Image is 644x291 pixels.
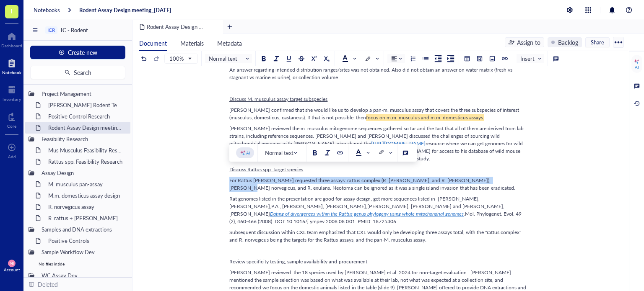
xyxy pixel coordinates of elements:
a: Notebook [2,57,21,75]
span: Dating of divergences within the Rattus genus phylogeny using whole mitochondrial genomes [270,210,464,217]
span: Normal text [209,55,250,62]
div: Dashboard [1,43,22,48]
div: Samples and DNA extractions [38,224,127,235]
div: Add [8,154,16,159]
div: AI [246,150,250,155]
div: ICR [47,27,55,33]
span: Search [74,69,91,76]
a: Inventory [3,83,21,102]
span: [URL][DOMAIN_NAME] [371,140,426,147]
div: Rodent Assay Design meeting_[DATE] [44,122,127,134]
div: No files inside [25,258,130,270]
button: Share [585,37,610,47]
span: Metadata [217,39,242,47]
span: Mol. Phylogenet. Evol. 49 (2), 460-466 (2008). DOI: 10.1016/j.ympev.2008.08.001. PMID: 18725306. [229,210,523,225]
div: M.m. domesticus assay design [44,190,127,201]
span: Insert [520,55,542,62]
div: Inventory [3,97,21,102]
span: [PERSON_NAME] confirmed that she would like us to develop a pan-m. musculus assay that covers the... [229,106,520,121]
span: 100% [169,55,191,62]
a: Notebooks [34,6,60,14]
a: Rodent Assay Design meeting_[DATE] [79,6,171,14]
div: [PERSON_NAME] Rodent Test Full Proposal [44,99,127,111]
button: Search [30,66,125,79]
span: focus on m.m. musculus and m.m. domesticus assays. [366,114,485,121]
a: Core [7,110,16,129]
span: Normal text [265,149,301,157]
span: MB [10,262,13,265]
div: Positive Control Research [44,111,127,122]
div: R. norvegicus assay [44,201,127,213]
div: Account [4,267,20,272]
span: Share [591,39,604,46]
div: Assign to [517,38,540,47]
span: Discuss Rattus spp. target species [229,166,303,173]
div: M. musculus pan-assay [44,178,127,190]
div: WC Assay Dev [38,270,127,281]
div: R. rattus + [PERSON_NAME] [44,212,127,224]
span: An answer regarding intended distribution ranges/sites was not obtained. Also did not obtain an a... [229,66,514,81]
div: Sample Workflow Dev [38,246,127,258]
span: Materials [180,39,204,47]
div: Notebook [2,70,21,75]
div: Deleted [38,280,58,289]
span: . [464,210,465,217]
span: Create new [68,49,97,56]
a: Dashboard [1,30,22,48]
div: Backlog [558,38,578,47]
div: AI [635,64,639,70]
span: T [10,5,14,16]
span: Discuss M. musculus assay target subspecies [229,95,327,103]
span: Subsequent discussion within CXL team emphasized that CXL would only be developing three assays t... [229,229,522,243]
div: Core [7,124,16,129]
div: Mus Musculus Feasibility Research [44,144,127,156]
span: Review specificity testing, sample availability and procurement [229,258,367,265]
span: IC - Rodent [61,26,88,34]
span: Document [139,39,167,47]
button: Create new [30,46,125,59]
div: Assay Design [38,167,127,179]
span: For Rattus [PERSON_NAME] requested three assays: rattus complex (R. [PERSON_NAME], and R. [PERSON... [229,177,515,191]
span: Rat genomes listed in the presentation are good for assay design, get more sequences listed in [P... [229,195,504,217]
span: [PERSON_NAME] reviewed the m. musculus mitogenome sequences gathered so far and the fact that all... [229,125,525,147]
div: Rattus spp. Feasibility Research [44,156,127,167]
div: Positive Controls [44,235,127,247]
div: Project Management [38,88,127,100]
div: Feasibility Research [38,133,127,145]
